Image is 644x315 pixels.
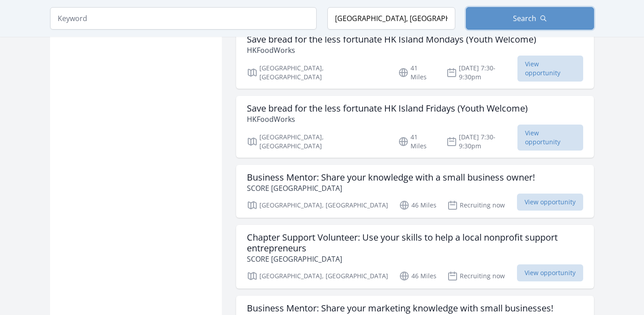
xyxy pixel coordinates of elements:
input: Keyword [50,7,317,30]
p: [GEOGRAPHIC_DATA], [GEOGRAPHIC_DATA] [247,64,387,82]
button: Search [466,7,594,30]
span: View opportunity [517,125,583,151]
h3: Chapter Support Volunteer: Use your skills to help a local nonprofit support entrepreneurs [247,232,583,254]
span: View opportunity [517,264,583,281]
p: HKFoodWorks [247,45,536,56]
span: View opportunity [517,194,583,211]
a: Business Mentor: Share your knowledge with a small business owner! SCORE [GEOGRAPHIC_DATA] [GEOGR... [236,165,594,218]
p: SCORE [GEOGRAPHIC_DATA] [247,183,535,194]
p: [GEOGRAPHIC_DATA], [GEOGRAPHIC_DATA] [247,271,388,281]
input: Location [327,7,455,30]
a: Save bread for the less fortunate HK Island Fridays (Youth Welcome) HKFoodWorks [GEOGRAPHIC_DATA]... [236,96,594,158]
h3: Business Mentor: Share your marketing knowledge with small businesses! [247,303,553,314]
p: 46 Miles [399,271,436,281]
p: [DATE] 7:30-9:30pm [446,64,517,82]
p: SCORE [GEOGRAPHIC_DATA] [247,254,583,264]
h3: Business Mentor: Share your knowledge with a small business owner! [247,172,535,183]
p: Recruiting now [447,200,505,211]
a: Chapter Support Volunteer: Use your skills to help a local nonprofit support entrepreneurs SCORE ... [236,225,594,289]
p: 41 Miles [398,64,436,82]
p: HKFoodWorks [247,114,528,125]
p: 46 Miles [399,200,436,211]
a: Save bread for the less fortunate HK Island Mondays (Youth Welcome) HKFoodWorks [GEOGRAPHIC_DATA]... [236,27,594,89]
p: [DATE] 7:30-9:30pm [446,133,517,151]
h3: Save bread for the less fortunate HK Island Mondays (Youth Welcome) [247,34,536,45]
span: View opportunity [517,56,583,82]
p: Recruiting now [447,271,505,281]
p: [GEOGRAPHIC_DATA], [GEOGRAPHIC_DATA] [247,133,387,151]
p: [GEOGRAPHIC_DATA], [GEOGRAPHIC_DATA] [247,200,388,211]
span: Search [513,13,536,24]
h3: Save bread for the less fortunate HK Island Fridays (Youth Welcome) [247,103,528,114]
p: 41 Miles [398,133,436,151]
